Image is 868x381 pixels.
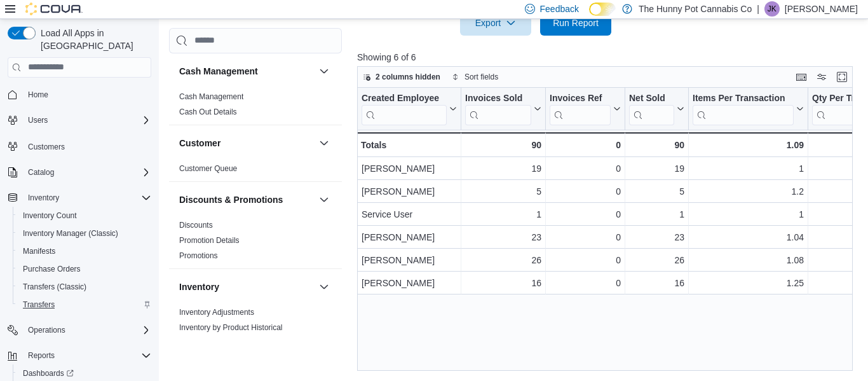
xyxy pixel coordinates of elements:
[465,72,498,82] span: Sort fields
[23,368,74,378] span: Dashboards
[179,308,254,317] a: Inventory Adjustments
[768,1,776,17] span: JK
[550,207,621,222] div: 0
[13,225,156,242] button: Inventory Manager (Classic)
[362,275,457,291] div: [PERSON_NAME]
[629,253,684,268] div: 26
[18,208,151,223] span: Inventory Count
[693,93,794,105] div: Items Per Transaction
[23,87,151,102] span: Home
[18,366,151,381] span: Dashboards
[28,90,48,100] span: Home
[23,300,55,310] span: Transfers
[23,113,53,128] button: Users
[629,230,684,245] div: 23
[629,207,684,222] div: 1
[23,348,60,363] button: Reports
[629,93,684,125] button: Net Sold
[3,321,156,339] button: Operations
[169,89,342,125] div: Cash Management
[3,137,156,155] button: Customers
[23,211,77,221] span: Inventory Count
[28,350,55,361] span: Reports
[18,297,151,312] span: Transfers
[23,165,59,180] button: Catalog
[465,207,541,222] div: 1
[629,93,674,125] div: Net Sold
[362,253,457,268] div: [PERSON_NAME]
[28,325,65,335] span: Operations
[23,190,151,205] span: Inventory
[693,230,804,245] div: 1.04
[18,261,86,277] a: Purchase Orders
[550,275,621,291] div: 0
[179,65,258,78] h3: Cash Management
[36,27,151,52] span: Load All Apps in [GEOGRAPHIC_DATA]
[693,93,794,125] div: Items Per Transaction
[316,64,332,79] button: Cash Management
[18,279,92,294] a: Transfers (Classic)
[550,93,611,125] div: Invoices Ref
[468,10,524,36] span: Export
[23,264,81,274] span: Purchase Orders
[179,338,259,348] span: Inventory Count Details
[179,322,283,333] span: Inventory by Product Historical
[465,93,531,125] div: Invoices Sold
[629,184,684,199] div: 5
[3,111,156,129] button: Users
[540,10,611,36] button: Run Report
[693,275,804,291] div: 1.25
[18,226,123,241] a: Inventory Manager (Classic)
[785,1,858,17] p: [PERSON_NAME]
[834,69,850,85] button: Enter fullscreen
[589,3,616,16] input: Dark Mode
[316,135,332,151] button: Customer
[179,65,314,78] button: Cash Management
[693,161,804,176] div: 1
[550,161,621,176] div: 0
[179,251,218,260] a: Promotions
[13,242,156,260] button: Manifests
[25,3,83,15] img: Cova
[23,322,71,338] button: Operations
[179,236,240,245] a: Promotion Details
[362,93,457,125] button: Created Employee
[3,85,156,104] button: Home
[764,1,780,17] div: James Keighan
[316,279,332,294] button: Inventory
[169,218,342,268] div: Discounts & Promotions
[550,93,611,105] div: Invoices Ref
[179,164,237,173] a: Customer Queue
[23,348,151,363] span: Reports
[465,275,541,291] div: 16
[629,161,684,176] div: 19
[794,69,809,85] button: Keyboard shortcuts
[3,163,156,181] button: Catalog
[376,72,440,82] span: 2 columns hidden
[179,92,243,102] span: Cash Management
[18,261,151,277] span: Purchase Orders
[18,297,60,312] a: Transfers
[23,246,55,256] span: Manifests
[362,93,447,125] div: Created Employee
[28,193,59,203] span: Inventory
[362,184,457,199] div: [PERSON_NAME]
[553,17,599,29] span: Run Report
[316,192,332,207] button: Discounts & Promotions
[550,253,621,268] div: 0
[589,16,590,17] span: Dark Mode
[179,107,237,116] a: Cash Out Details
[447,69,503,85] button: Sort fields
[362,93,447,105] div: Created Employee
[169,161,342,181] div: Customer
[693,207,804,222] div: 1
[179,137,220,149] h3: Customer
[179,307,254,317] span: Inventory Adjustments
[550,230,621,245] div: 0
[13,207,156,225] button: Inventory Count
[179,137,314,149] button: Customer
[693,93,804,125] button: Items Per Transaction
[179,92,243,101] a: Cash Management
[550,184,621,199] div: 0
[23,113,151,128] span: Users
